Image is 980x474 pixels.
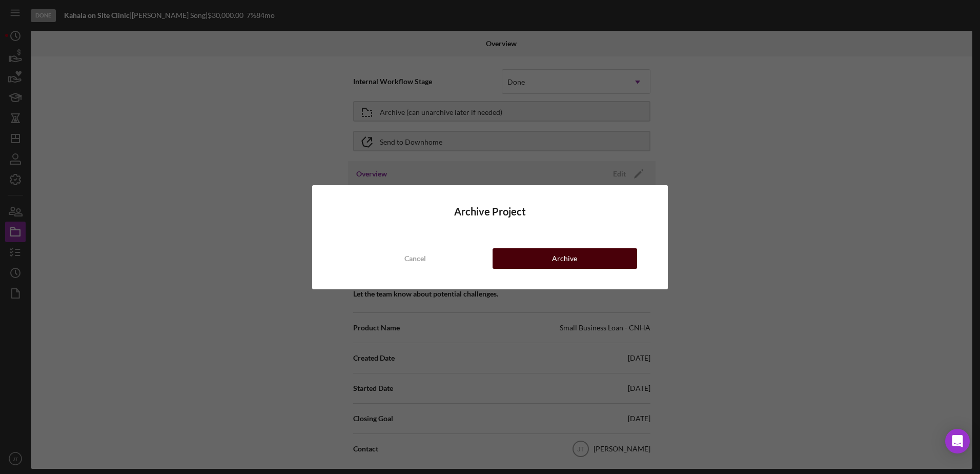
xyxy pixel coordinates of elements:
[493,248,637,269] button: Archive
[552,248,577,269] div: Archive
[945,429,970,453] div: Open Intercom Messenger
[343,248,487,269] button: Cancel
[404,248,426,269] div: Cancel
[343,206,637,218] h4: Archive Project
